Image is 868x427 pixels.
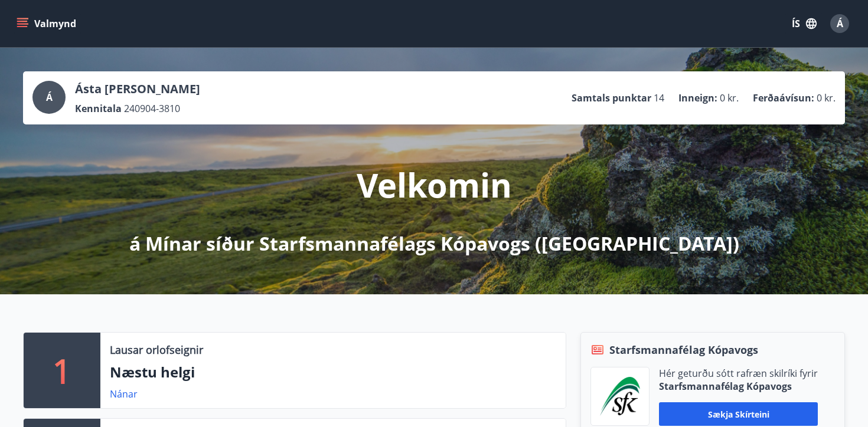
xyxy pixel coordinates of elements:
[825,9,854,38] button: Á
[75,81,200,97] p: Ásta [PERSON_NAME]
[357,162,512,207] p: Velkomin
[572,91,651,104] p: Samtals punktar
[785,13,823,34] button: ÍS
[817,91,836,104] span: 0 kr.
[659,367,818,380] p: Hér geturðu sótt rafræn skilríki fyrir
[110,362,556,382] p: Næstu helgi
[129,231,739,257] p: á Mínar síður Starfsmannafélags Kópavogs ([GEOGRAPHIC_DATA])
[110,387,138,400] a: Nánar
[659,380,818,393] p: Starfsmannafélag Kópavogs
[720,91,739,104] span: 0 kr.
[14,13,81,34] button: menu
[46,91,53,104] span: Á
[110,342,203,357] p: Lausar orlofseignir
[753,91,814,104] p: Ferðaávísun :
[837,17,843,30] span: Á
[678,91,717,104] p: Inneign :
[53,348,71,393] p: 1
[659,402,818,426] button: Sækja skírteini
[75,102,122,115] p: Kennitala
[124,102,180,115] span: 240904-3810
[609,342,758,357] span: Starfsmannafélag Kópavogs
[600,377,640,416] img: x5MjQkxwhnYn6YREZUTEa9Q4KsBUeQdWGts9Dj4O.png
[654,91,664,104] span: 14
